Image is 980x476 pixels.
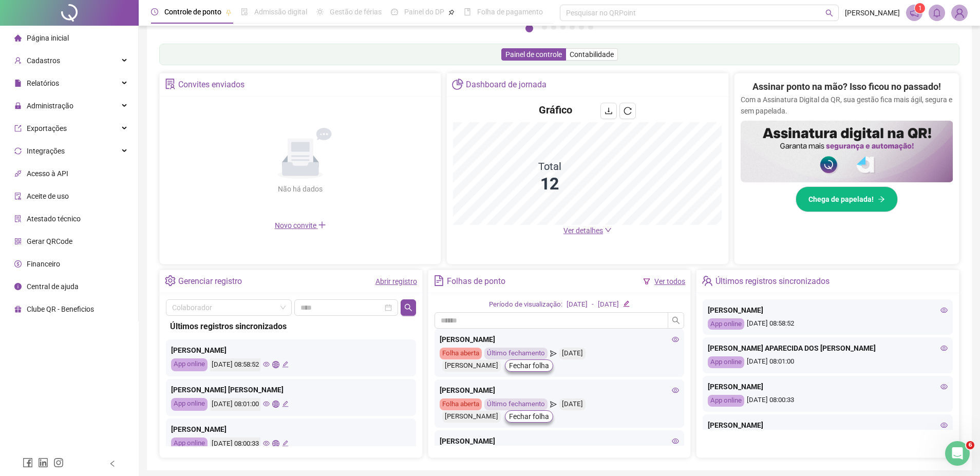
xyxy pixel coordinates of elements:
div: [DATE] 08:01:00 [210,398,260,411]
p: Com a Assinatura Digital da QR, sua gestão fica mais ágil, segura e sem papelada. [741,94,953,117]
div: [DATE] [598,299,619,310]
span: eye [940,307,948,314]
span: Contabilidade [570,50,614,59]
div: [PERSON_NAME] APARECIDA DOS [PERSON_NAME] [708,342,948,354]
span: gift [14,306,22,313]
button: Fechar folha [505,410,553,423]
img: logo_orange.svg [16,16,25,25]
span: Central de ajuda [27,282,79,291]
span: plus [318,221,326,229]
div: [DATE] 08:01:00 [708,356,948,368]
div: [PERSON_NAME] [440,435,680,447]
span: download [605,107,613,115]
span: Relatórios [27,79,59,87]
span: global [272,401,279,407]
div: Últimos registros sincronizados [715,273,830,290]
span: search [672,316,680,325]
div: - [592,299,594,310]
div: [PERSON_NAME] [442,360,501,372]
a: Ver detalhes down [563,226,612,235]
span: solution [14,215,22,222]
span: left [109,460,116,467]
span: eye [672,387,679,394]
span: dollar [14,260,22,268]
span: 6 [966,441,974,449]
button: Chega de papelada! [796,186,898,212]
img: banner%2F02c71560-61a6-44d4-94b9-c8ab97240462.png [741,121,953,182]
span: pushpin [448,9,455,15]
span: setting [165,275,176,286]
a: Ver todos [654,277,685,285]
div: [PERSON_NAME]: [DOMAIN_NAME] [27,27,147,35]
div: Últimos registros sincronizados [170,320,412,333]
span: lock [14,102,22,109]
span: eye [263,361,270,368]
span: Clube QR - Beneficios [27,305,94,313]
span: Cadastros [27,56,60,65]
span: Ver detalhes [563,226,603,235]
span: bell [932,8,941,17]
span: sync [14,147,22,155]
button: 5 [570,25,575,30]
span: down [605,226,612,234]
div: [DATE] [559,348,586,359]
div: [DATE] 08:58:52 [210,358,260,371]
span: eye [940,345,948,352]
span: 1 [918,5,922,12]
span: Chega de papelada! [808,194,874,205]
span: linkedin [38,458,48,468]
div: App online [708,356,744,368]
div: Gerenciar registro [178,273,242,290]
div: App online [171,398,208,411]
span: file-text [434,275,444,286]
span: audit [14,193,22,200]
span: pie-chart [452,79,463,89]
span: global [272,361,279,368]
button: 7 [588,25,593,30]
span: edit [282,440,289,447]
div: [DATE] 08:00:33 [708,395,948,407]
button: 6 [579,25,584,30]
span: Administração [27,102,73,110]
div: Não há dados [253,183,348,195]
span: Fechar folha [509,411,549,422]
div: Convites enviados [178,76,244,93]
div: App online [708,318,744,330]
span: clock-circle [151,8,158,15]
span: [PERSON_NAME] [845,7,900,18]
span: qrcode [14,238,22,245]
img: tab_domain_overview_orange.svg [43,60,51,68]
span: facebook [23,458,33,468]
img: 72642 [952,5,967,21]
div: [PERSON_NAME] [708,304,948,316]
div: App online [171,437,208,450]
span: send [550,398,557,410]
span: edit [282,401,289,407]
span: arrow-right [878,196,885,203]
div: [PERSON_NAME] [708,381,948,392]
h2: Assinar ponto na mão? Isso ficou no passado! [752,80,941,94]
span: pushpin [225,9,232,15]
img: tab_keywords_by_traffic_grey.svg [111,60,120,68]
div: [DATE] 08:00:33 [210,437,260,450]
span: global [272,440,279,447]
button: 3 [551,25,556,30]
button: 1 [525,25,533,32]
span: file [14,80,22,87]
span: Controle de ponto [164,8,221,16]
div: [PERSON_NAME] [PERSON_NAME] [171,384,411,395]
span: Página inicial [27,34,69,42]
span: book [464,8,471,15]
button: 2 [542,25,547,30]
div: [DATE] [567,299,588,310]
a: Abrir registro [375,277,417,285]
span: api [14,170,22,177]
div: Último fechamento [484,398,548,410]
sup: 1 [915,3,925,13]
span: Gestão de férias [330,8,382,16]
span: edit [623,300,630,307]
span: home [14,34,22,42]
span: Novo convite [275,221,326,230]
span: Painel do DP [404,8,444,16]
span: send [550,348,557,359]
